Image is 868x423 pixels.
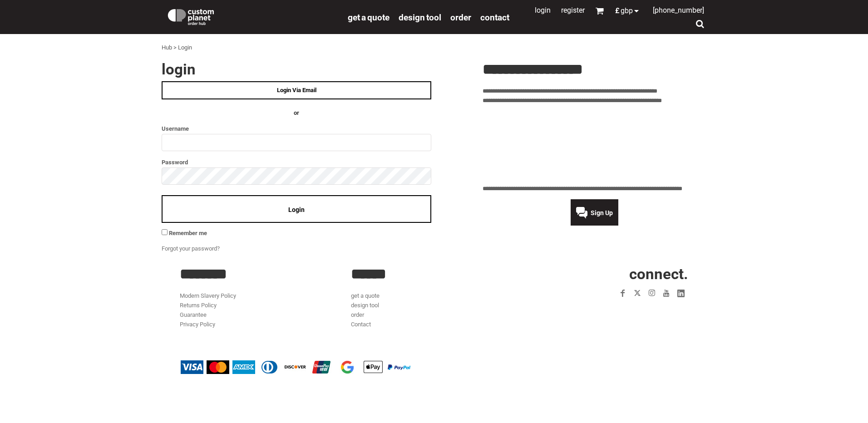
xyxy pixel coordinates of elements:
[162,81,431,99] a: Login Via Email
[399,12,441,22] a: design tool
[535,6,551,15] a: Login
[173,43,177,53] div: >
[162,62,431,77] h2: Login
[483,111,706,179] iframe: Customer reviews powered by Trustpilot
[232,360,255,374] img: American Express
[351,321,371,328] a: Contact
[288,206,305,213] span: Login
[563,306,688,317] iframe: Customer reviews powered by Trustpilot
[178,43,192,53] div: Login
[480,12,509,22] a: Contact
[180,292,236,299] a: Modern Slavery Policy
[162,245,220,252] a: Forgot your password?
[615,7,621,15] span: £
[284,360,307,374] img: Discover
[181,360,203,374] img: Visa
[162,123,431,134] label: Username
[207,360,229,374] img: Mastercard
[450,12,471,22] a: order
[277,87,316,93] span: Login Via Email
[351,302,379,309] a: design tool
[166,7,216,25] img: Custom Planet
[162,44,172,51] a: Hub
[388,364,410,370] img: PayPal
[561,6,585,15] a: Register
[180,311,207,318] a: Guarantee
[258,360,281,374] img: Diners Club
[162,157,431,167] label: Password
[180,321,215,328] a: Privacy Policy
[523,266,688,281] h2: CONNECT.
[351,311,364,318] a: order
[348,12,390,22] a: get a quote
[351,292,380,299] a: get a quote
[180,302,217,309] a: Returns Policy
[591,209,613,216] span: Sign Up
[336,360,359,374] img: Google Pay
[162,229,168,235] input: Remember me
[310,360,333,374] img: China UnionPay
[653,6,704,15] span: [PHONE_NUMBER]
[162,108,431,118] h4: OR
[169,230,207,236] span: Remember me
[621,7,633,15] span: GBP
[162,2,343,30] a: Custom Planet
[362,360,385,374] img: Apple Pay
